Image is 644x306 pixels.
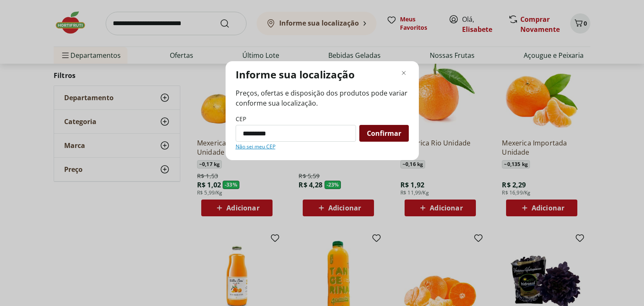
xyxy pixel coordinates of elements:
[367,130,401,137] span: Confirmar
[359,125,409,142] button: Confirmar
[236,88,409,108] span: Preços, ofertas e disposição dos produtos pode variar conforme sua localização.
[399,68,409,78] button: Fechar modal de regionalização
[236,115,246,123] label: CEP
[226,61,419,160] div: Modal de regionalização
[236,143,275,150] a: Não sei meu CEP
[236,68,355,81] p: Informe sua localização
